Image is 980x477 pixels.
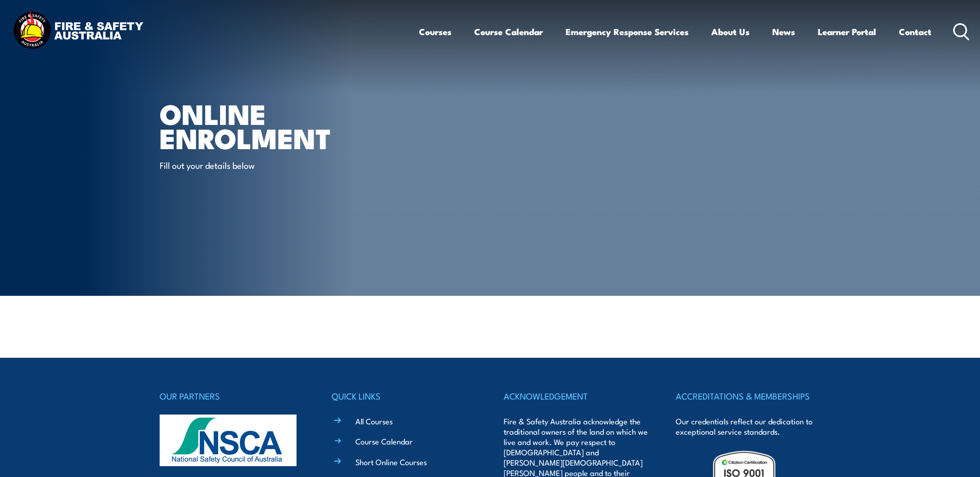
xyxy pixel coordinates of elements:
[160,415,297,466] img: nsca-logo-footer
[818,18,876,45] a: Learner Portal
[160,101,415,149] h1: Online Enrolment
[566,18,689,45] a: Emergency Response Services
[711,18,750,45] a: About Us
[772,18,795,45] a: News
[676,389,820,403] h4: ACCREDITATIONS & MEMBERSHIPS
[355,456,427,467] a: Short Online Courses
[160,159,348,171] p: Fill out your details below
[332,389,476,403] h4: QUICK LINKS
[676,416,820,437] p: Our credentials reflect our dedication to exceptional service standards.
[899,18,931,45] a: Contact
[474,18,543,45] a: Course Calendar
[160,389,304,403] h4: OUR PARTNERS
[419,18,452,45] a: Courses
[355,436,413,447] a: Course Calendar
[504,389,648,403] h4: ACKNOWLEDGEMENT
[355,416,393,426] a: All Courses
